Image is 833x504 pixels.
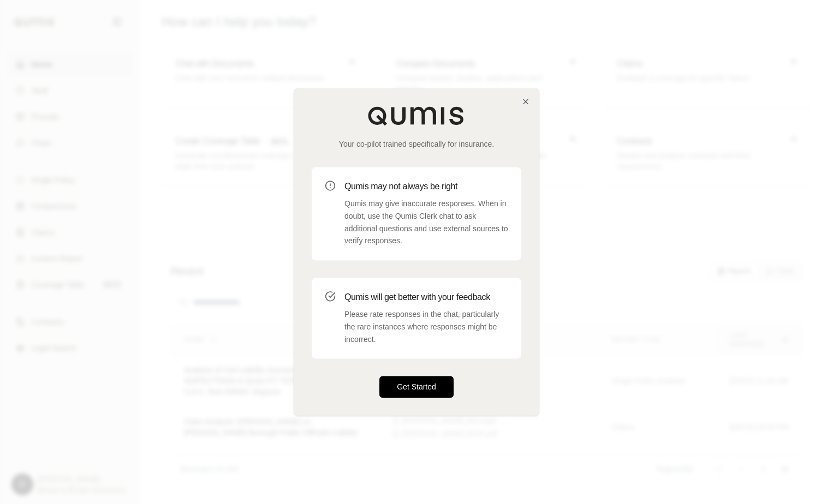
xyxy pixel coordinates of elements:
[344,180,508,193] h3: Qumis may not always be right
[344,291,508,304] h3: Qumis will get better with your feedback
[344,197,508,247] p: Qumis may give inaccurate responses. When in doubt, use the Qumis Clerk chat to ask additional qu...
[312,139,521,149] p: Your co-pilot trained specifically for insurance.
[344,308,508,345] p: Please rate responses in the chat, particularly the rare instances where responses might be incor...
[379,376,454,398] button: Get Started
[367,106,466,125] img: Qumis Logo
